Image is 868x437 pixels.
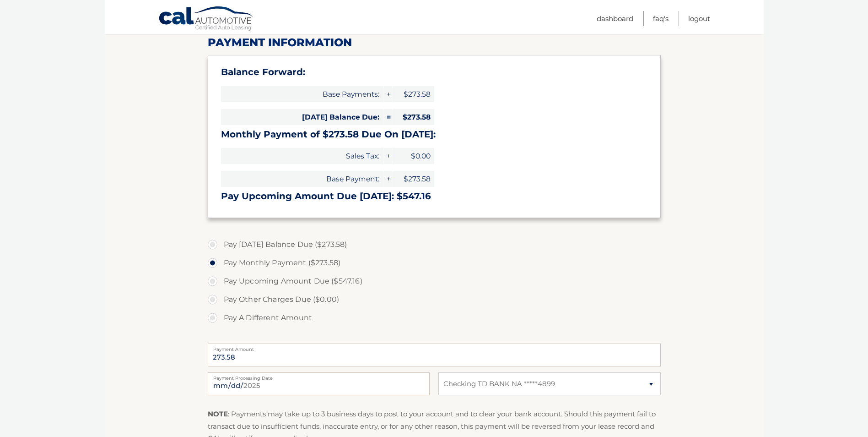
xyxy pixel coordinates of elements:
[208,235,661,254] label: Pay [DATE] Balance Due ($273.58)
[393,148,434,164] span: $0.00
[208,36,661,49] h2: Payment Information
[393,171,434,187] span: $273.58
[383,148,393,164] span: +
[221,86,383,102] span: Base Payments:
[221,109,383,125] span: [DATE] Balance Due:
[688,11,710,26] a: Logout
[208,372,430,395] input: Payment Date
[221,129,647,140] h3: Monthly Payment of $273.58 Due On [DATE]:
[383,109,393,125] span: =
[653,11,669,26] a: FAQ's
[393,86,434,102] span: $273.58
[208,290,661,309] label: Pay Other Charges Due ($0.00)
[221,148,383,164] span: Sales Tax:
[393,109,434,125] span: $273.58
[208,272,661,290] label: Pay Upcoming Amount Due ($547.16)
[221,191,647,202] h3: Pay Upcoming Amount Due [DATE]: $547.16
[208,309,661,327] label: Pay A Different Amount
[208,344,661,351] label: Payment Amount
[383,171,393,187] span: +
[221,171,383,187] span: Base Payment:
[208,254,661,272] label: Pay Monthly Payment ($273.58)
[158,6,254,33] a: Cal Automotive
[383,86,393,102] span: +
[597,11,633,26] a: Dashboard
[208,410,228,418] strong: NOTE
[208,344,661,366] input: Payment Amount
[221,66,647,78] h3: Balance Forward:
[208,372,430,380] label: Payment Processing Date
